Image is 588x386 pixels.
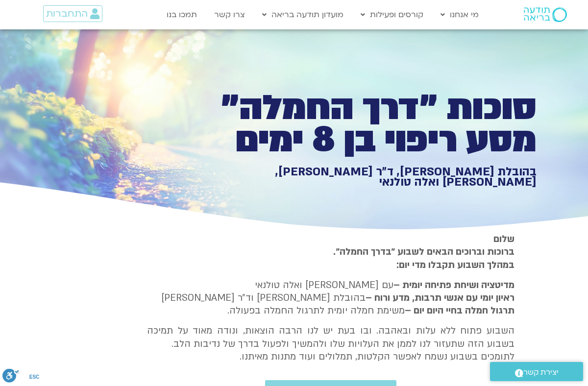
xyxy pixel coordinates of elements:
a: התחברות [43,5,102,22]
h1: בהובלת [PERSON_NAME], ד״ר [PERSON_NAME], [PERSON_NAME] ואלה טולנאי [197,167,537,188]
strong: שלום [493,233,514,245]
a: תמכו בנו [162,5,202,24]
a: קורסים ופעילות [356,5,428,24]
a: מי אנחנו [436,5,484,24]
p: עם [PERSON_NAME] ואלה טולנאי בהובלת [PERSON_NAME] וד״ר [PERSON_NAME] משימת חמלה יומית לתרגול החמל... [147,279,514,317]
a: צרו קשר [209,5,250,24]
span: יצירת קשר [523,366,559,379]
strong: ברוכות וברוכים הבאים לשבוע ״בדרך החמלה״. במהלך השבוע תקבלו מדי יום: [333,245,514,271]
strong: מדיטציה ושיחת פתיחה יומית – [393,279,514,291]
p: השבוע פתוח ללא עלות ובאהבה. ובו בעת יש לנו הרבה הוצאות, ונודה מאוד על תמיכה בשבוע הזה שתעזור לנו ... [147,324,514,363]
a: מועדון תודעה בריאה [257,5,348,24]
img: תודעה בריאה [524,7,567,22]
span: התחברות [46,8,88,19]
h1: סוכות ״דרך החמלה״ מסע ריפוי בן 8 ימים [197,92,537,156]
b: ראיון יומי עם אנשי תרבות, מדע ורוח – [366,291,514,304]
b: תרגול חמלה בחיי היום יום – [405,304,514,317]
a: יצירת קשר [490,362,583,381]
